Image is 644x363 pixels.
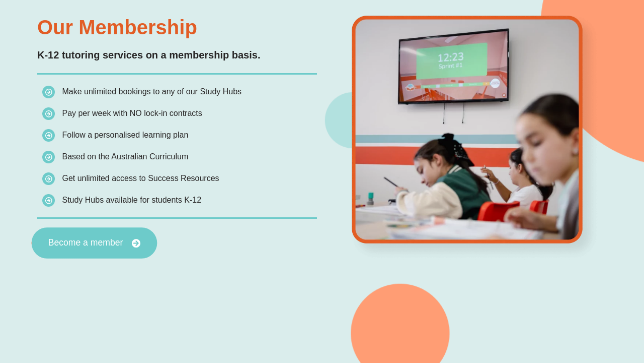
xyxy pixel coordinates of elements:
img: icon-list.png [42,172,55,185]
img: icon-list.png [42,129,55,142]
span: Get unlimited access to Success Resources [62,174,219,183]
img: icon-list.png [42,107,55,120]
span: Pay per week with NO lock-in contracts [62,109,202,117]
p: K-12 tutoring services on a membership basis. [37,47,317,63]
h3: Our Membership [37,17,317,37]
img: icon-list.png [42,86,55,98]
span: Make unlimited bookings to any of our Study Hubs [62,87,242,96]
img: icon-list.png [42,194,55,207]
img: icon-list.png [42,151,55,163]
iframe: Chat Widget [471,249,644,363]
a: Become a member [32,227,157,259]
span: Based on the Australian Curriculum [62,152,188,161]
span: Follow a personalised learning plan [62,131,188,139]
span: Study Hubs available for students K-12 [62,196,201,204]
span: Become a member [48,238,123,248]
